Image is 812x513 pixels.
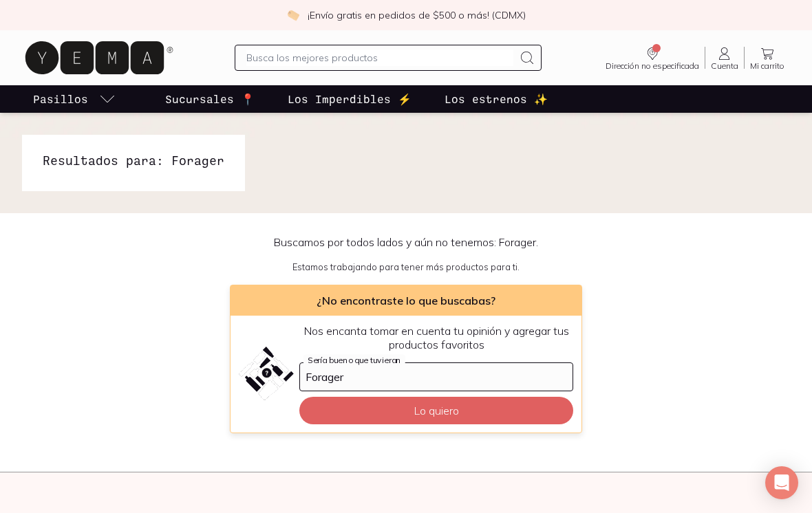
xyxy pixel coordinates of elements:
[43,151,224,169] h1: Resultados para: Forager
[287,9,299,21] img: check
[750,62,784,70] span: Mi carrito
[299,324,573,351] p: Nos encanta tomar en cuenta tu opinión y agregar tus productos favoritos
[303,355,405,365] label: Sería bueno que tuvieran
[165,91,255,107] p: Sucursales 📍
[162,85,257,113] a: Sucursales 📍
[711,62,738,70] span: Cuenta
[246,50,513,66] input: Busca los mejores productos
[606,62,699,70] span: Dirección no especificada
[231,285,581,316] div: ¿No encontraste lo que buscabas?
[445,91,548,107] p: Los estrenos ✨
[285,85,414,113] a: Los Imperdibles ⚡️
[30,85,118,113] a: pasillo-todos-link
[308,8,526,22] p: ¡Envío gratis en pedidos de $500 o más! (CDMX)
[442,85,551,113] a: Los estrenos ✨
[299,397,573,424] button: Lo quiero
[33,91,88,107] p: Pasillos
[705,45,744,70] a: Cuenta
[288,91,412,107] p: Los Imperdibles ⚡️
[600,45,705,70] a: Dirección no especificada
[745,45,790,70] a: Mi carrito
[765,466,798,499] div: Open Intercom Messenger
